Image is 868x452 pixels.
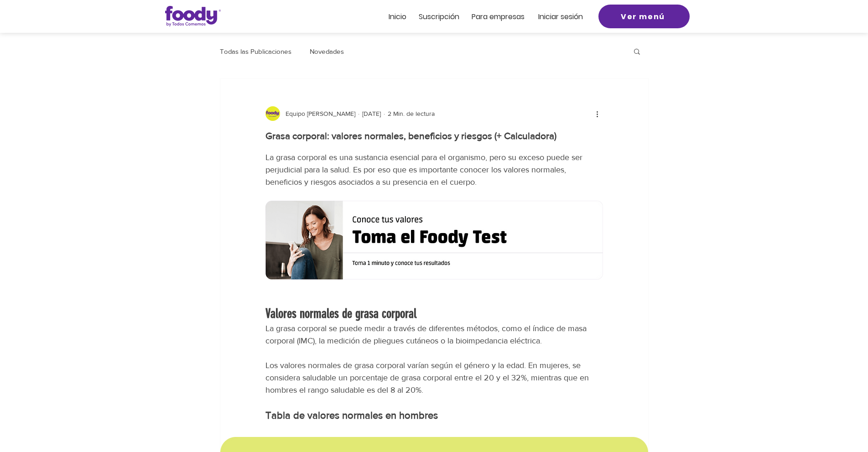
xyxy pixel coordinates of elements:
[389,11,406,22] span: Inicio
[218,33,624,69] nav: Blog
[480,11,525,22] span: ra empresas
[265,153,585,187] span: La grasa corporal es una sustancia esencial para el organismo, pero su exceso puede ser perjudici...
[419,13,459,21] a: Suscripción
[265,201,603,280] a: Banner para tomar el foody Test
[419,11,459,22] span: Suscripción
[220,47,291,56] a: Todas las Publicaciones
[472,13,525,21] a: Para empresas
[598,5,690,28] a: Ver menú
[362,110,381,117] span: 29 mar 2023
[265,324,589,345] span: La grasa corporal se puede medir a través de diferentes métodos, como el índice de masa corporal ...
[265,306,416,321] span: Valores normales de grasa corporal
[815,399,859,443] iframe: Messagebird Livechat Widget
[633,47,641,55] div: Buscar
[165,6,221,26] img: Logo_Foody V2.0.0 (3).png
[472,11,480,22] span: Pa
[538,13,583,21] a: Iniciar sesión
[388,110,435,117] span: 2 Min. de lectura
[621,11,665,22] span: Ver menú
[265,361,591,395] span: Los valores normales de grasa corporal varían según el género y la edad. En mujeres, se considera...
[310,47,344,56] a: Novedades
[265,129,603,142] h1: Grasa corporal: valores normales, beneficios y riesgos (+ Calculadora)
[389,13,406,21] a: Inicio
[592,108,603,119] button: Más acciones
[265,410,438,421] span: Tabla de valores normales en hombres
[538,11,583,22] span: Iniciar sesión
